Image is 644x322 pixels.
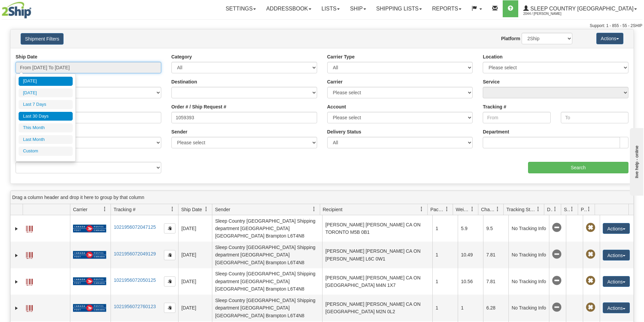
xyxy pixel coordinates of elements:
[596,33,623,44] button: Actions
[583,203,595,215] a: Pickup Status filter column settings
[212,295,322,321] td: Sleep Country [GEOGRAPHIC_DATA] Shipping department [GEOGRAPHIC_DATA] [GEOGRAPHIC_DATA] Brampton ...
[13,305,20,312] a: Expand
[26,223,33,233] a: Label
[586,276,595,286] span: Pickup Not Assigned
[164,303,175,313] button: Copy to clipboard
[164,250,175,260] button: Copy to clipboard
[529,6,634,11] span: Sleep Country [GEOGRAPHIC_DATA]
[327,103,346,110] label: Account
[432,215,458,242] td: 1
[99,203,111,215] a: Carrier filter column settings
[483,242,508,268] td: 7.81
[322,215,432,242] td: [PERSON_NAME] [PERSON_NAME] CA ON TORONTO M5B 0B1
[483,295,508,321] td: 6.28
[220,0,261,17] a: Settings
[483,103,506,110] label: Tracking #
[430,206,445,213] span: Packages
[586,303,595,312] span: Pickup Not Assigned
[581,206,587,213] span: Pickup Status
[212,215,322,242] td: Sleep Country [GEOGRAPHIC_DATA] Shipping department [GEOGRAPHIC_DATA] [GEOGRAPHIC_DATA] Brampton ...
[21,33,64,45] button: Shipment Filters
[178,295,212,321] td: [DATE]
[467,203,478,215] a: Weight filter column settings
[432,295,458,321] td: 1
[178,268,212,295] td: [DATE]
[13,225,20,232] a: Expand
[564,206,570,213] span: Shipment Issues
[508,295,549,321] td: No Tracking Info
[2,23,642,29] div: Support: 1 - 855 - 55 - 2SHIP
[586,223,595,232] span: Pickup Not Assigned
[114,277,156,283] a: 1021956072050125
[261,0,316,17] a: Addressbook
[432,242,458,268] td: 1
[549,203,561,215] a: Delivery Status filter column settings
[432,268,458,295] td: 1
[19,100,73,109] li: Last 7 Days
[73,206,88,213] span: Carrier
[19,135,73,144] li: Last Month
[506,206,536,213] span: Tracking Status
[164,223,175,233] button: Copy to clipboard
[114,304,156,309] a: 1021956072760123
[458,215,483,242] td: 5.9
[456,206,470,213] span: Weight
[19,77,73,86] li: [DATE]
[508,215,549,242] td: No Tracking Info
[19,89,73,98] li: [DATE]
[603,250,630,261] button: Actions
[552,250,562,259] span: No Tracking Info
[19,123,73,132] li: This Month
[371,0,427,17] a: Shipping lists
[327,128,361,135] label: Delivery Status
[171,103,226,110] label: Order # / Ship Request #
[603,276,630,287] button: Actions
[10,191,634,204] div: grid grouping header
[458,268,483,295] td: 10.56
[566,203,578,215] a: Shipment Issues filter column settings
[552,223,562,232] span: No Tracking Info
[73,251,106,259] img: 20 - Canada Post
[308,203,320,215] a: Sender filter column settings
[483,53,502,60] label: Location
[345,0,371,17] a: Ship
[114,251,156,256] a: 1021956072049129
[492,203,503,215] a: Charge filter column settings
[13,278,20,285] a: Expand
[483,128,509,135] label: Department
[483,268,508,295] td: 7.81
[181,206,202,213] span: Ship Date
[441,203,453,215] a: Packages filter column settings
[483,112,550,123] input: From
[523,10,574,17] span: 2044 / [PERSON_NAME]
[171,53,192,60] label: Category
[316,0,345,17] a: Lists
[508,242,549,268] td: No Tracking Info
[16,53,38,60] label: Ship Date
[114,206,136,213] span: Tracking #
[528,162,628,173] input: Search
[628,126,643,195] iframe: chat widget
[322,295,432,321] td: [PERSON_NAME] [PERSON_NAME] CA ON [GEOGRAPHIC_DATA] M2N 0L2
[483,78,500,85] label: Service
[586,250,595,259] span: Pickup Not Assigned
[26,276,33,287] a: Label
[212,268,322,295] td: Sleep Country [GEOGRAPHIC_DATA] Shipping department [GEOGRAPHIC_DATA] [GEOGRAPHIC_DATA] Brampton ...
[178,242,212,268] td: [DATE]
[458,242,483,268] td: 10.49
[501,35,520,42] label: Platform
[552,276,562,286] span: No Tracking Info
[552,303,562,312] span: No Tracking Info
[26,249,33,260] a: Label
[215,206,230,213] span: Sender
[13,252,20,259] a: Expand
[323,206,342,213] span: Recipient
[561,112,628,123] input: To
[73,277,106,286] img: 20 - Canada Post
[5,6,63,11] div: live help - online
[73,224,106,233] img: 20 - Canada Post
[178,215,212,242] td: [DATE]
[327,78,343,85] label: Carrier
[167,203,178,215] a: Tracking # filter column settings
[427,0,467,17] a: Reports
